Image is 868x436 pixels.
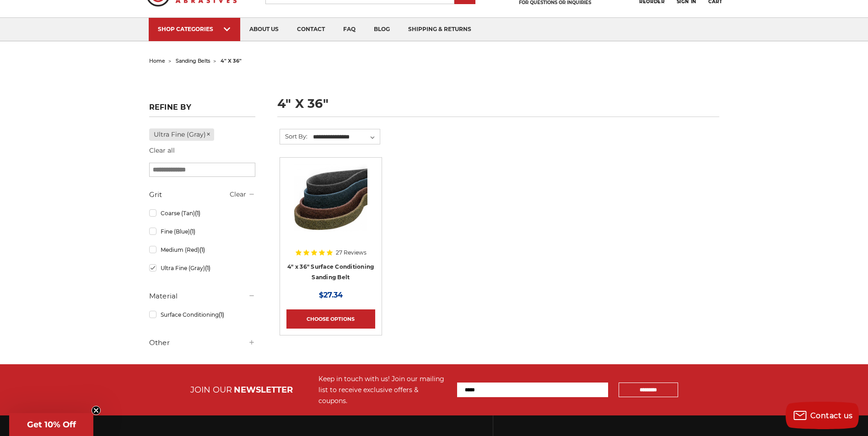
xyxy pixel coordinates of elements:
[9,413,93,436] div: Get 10% OffClose teaser
[336,250,367,255] span: 27 Reviews
[149,307,255,323] a: Surface Conditioning
[221,58,242,64] span: 4" x 36"
[318,373,448,406] div: Keep in touch with us! Join our mailing list to receive exclusive offers & coupons.
[277,97,719,117] h1: 4" x 36"
[149,337,255,348] h5: Other
[199,246,205,253] span: (1)
[149,223,255,239] a: Fine (Blue)
[92,406,101,415] button: Close teaser
[205,265,210,271] span: (1)
[195,210,200,217] span: (1)
[149,260,255,276] a: Ultra Fine (Gray)
[810,411,853,420] span: Contact us
[334,18,365,41] a: faq
[158,26,231,32] div: SHOP CATEGORIES
[312,130,380,144] select: Sort By:
[234,385,293,395] span: NEWSLETTER
[149,205,255,221] a: Coarse (Tan)
[149,103,255,117] h5: Refine by
[287,263,374,281] a: 4" x 36" Surface Conditioning Sanding Belt
[149,58,165,64] a: home
[286,164,375,253] a: 4"x36" Surface Conditioning Sanding Belts
[149,242,255,258] a: Medium (Red)
[294,164,367,237] img: 4"x36" Surface Conditioning Sanding Belts
[176,58,210,64] a: sanding belts
[365,18,399,41] a: blog
[149,146,175,154] a: Clear all
[149,189,255,200] h5: Grit
[149,291,255,302] h5: Material
[286,309,375,329] a: Choose Options
[219,311,224,318] span: (1)
[27,420,76,430] span: Get 10% Off
[786,402,859,429] button: Contact us
[399,18,480,41] a: shipping & returns
[190,385,232,395] span: JOIN OUR
[240,18,288,41] a: about us
[190,228,195,235] span: (1)
[319,291,343,299] span: $27.34
[280,129,307,143] label: Sort By:
[149,128,215,141] a: Ultra Fine (Gray)
[230,190,246,198] a: Clear
[288,18,334,41] a: contact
